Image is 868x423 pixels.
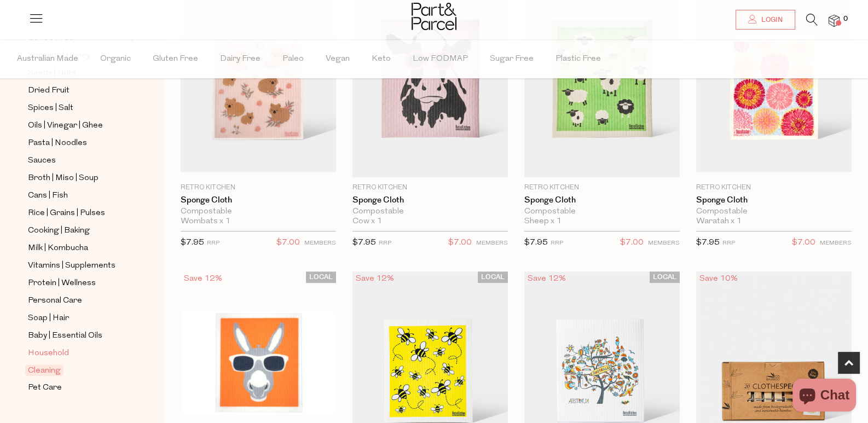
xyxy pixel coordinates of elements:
span: Cans | Fish [28,189,68,202]
div: Save 12% [181,271,225,286]
span: Australian Made [17,40,78,78]
span: $7.00 [448,236,472,250]
a: Broth | Miso | Soup [28,171,128,185]
span: Sugar Free [490,40,534,78]
p: Retro Kitchen [696,183,852,193]
div: Compostable [181,207,336,217]
small: MEMBERS [304,240,336,246]
span: Keto [372,40,391,78]
img: Part&Parcel [412,3,456,30]
span: Dried Fruit [28,84,70,97]
span: $7.95 [696,239,720,247]
a: Sponge Cloth [352,195,508,205]
span: Milk | Kombucha [28,242,88,255]
a: Cleaning [28,364,128,377]
span: Gluten Free [153,40,198,78]
div: Compostable [352,207,508,217]
span: Protein | Wellness [28,277,96,290]
a: Spices | Salt [28,101,128,115]
a: Cans | Fish [28,189,128,202]
span: $7.00 [276,236,300,250]
small: MEMBERS [648,240,680,246]
a: Dried Fruit [28,84,128,97]
span: Cooking | Baking [28,224,90,237]
span: Cleaning [25,364,63,376]
span: Paleo [282,40,304,78]
a: Rice | Grains | Pulses [28,206,128,220]
span: $7.95 [352,239,376,247]
a: Oils | Vinegar | Ghee [28,119,128,132]
small: RRP [379,240,391,246]
span: Pasta | Noodles [28,137,87,150]
div: Save 10% [696,271,741,286]
span: $7.95 [181,239,204,247]
span: Vegan [326,40,350,78]
a: Cooking | Baking [28,224,128,237]
a: Pasta | Noodles [28,136,128,150]
span: Household [28,347,69,360]
a: Household [28,346,128,360]
span: Soap | Hair [28,312,69,325]
span: Plastic Free [555,40,601,78]
small: MEMBERS [820,240,852,246]
span: Wombats x 1 [181,217,230,227]
a: Sponge Cloth [181,195,336,205]
span: Cow x 1 [352,217,382,227]
span: LOCAL [306,271,336,283]
span: $7.00 [792,236,815,250]
span: Sauces [28,154,56,167]
p: Retro Kitchen [352,183,508,193]
span: LOCAL [650,271,680,283]
div: Save 12% [352,271,397,286]
a: Soap | Hair [28,311,128,325]
span: Login [759,15,783,25]
p: Retro Kitchen [524,183,680,193]
span: Organic [100,40,131,78]
a: 0 [829,15,840,26]
inbox-online-store-chat: Shopify online store chat [789,379,859,414]
span: LOCAL [478,271,508,283]
span: Oils | Vinegar | Ghee [28,119,103,132]
small: MEMBERS [476,240,508,246]
span: Sheep x 1 [524,217,562,227]
img: Sponge Cloth [181,311,336,415]
div: Compostable [524,207,680,217]
span: $7.00 [620,236,644,250]
span: Low FODMAP [413,40,468,78]
a: Baby | Essential Oils [28,329,128,343]
span: Broth | Miso | Soup [28,172,99,185]
a: Sponge Cloth [524,195,680,205]
span: Baby | Essential Oils [28,329,102,343]
span: Spices | Salt [28,102,73,115]
a: Sponge Cloth [696,195,852,205]
span: 0 [841,14,850,24]
a: Vitamins | Supplements [28,259,128,273]
p: Retro Kitchen [181,183,336,193]
a: Login [736,10,795,30]
a: Personal Care [28,294,128,308]
span: $7.95 [524,239,548,247]
a: Sauces [28,154,128,167]
a: Milk | Kombucha [28,241,128,255]
div: Compostable [696,207,852,217]
span: Waratah x 1 [696,217,742,227]
a: Protein | Wellness [28,276,128,290]
small: RRP [722,240,735,246]
small: RRP [551,240,563,246]
span: Personal Care [28,294,82,308]
small: RRP [207,240,219,246]
div: Save 12% [524,271,569,286]
a: Pet Care [28,381,128,395]
span: Vitamins | Supplements [28,259,115,273]
span: Rice | Grains | Pulses [28,207,105,220]
span: Dairy Free [220,40,261,78]
span: Pet Care [28,381,62,395]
